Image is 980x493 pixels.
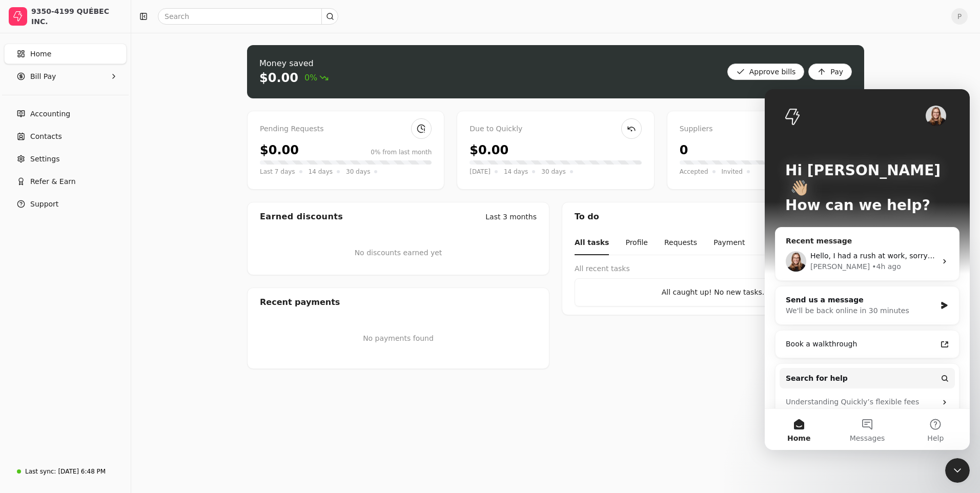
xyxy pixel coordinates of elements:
span: Messages [85,345,120,353]
div: Suppliers [680,124,851,135]
button: Requests [664,231,697,255]
div: [DATE] 6:48 PM [58,467,106,476]
button: Search for help [15,279,190,299]
iframe: Intercom live chat [765,89,970,450]
div: All recent tasks [575,263,851,274]
div: Last 3 months [485,212,537,222]
span: Bill Pay [30,71,56,82]
button: Bill Pay [4,66,127,87]
iframe: Intercom live chat [945,458,970,483]
div: All caught up! No new tasks. [583,287,843,298]
span: Search for help [21,284,83,295]
input: Search [158,8,338,25]
span: Refer & Earn [30,176,76,187]
a: Contacts [4,126,127,147]
div: $0.00 [469,141,508,159]
button: All tasks [575,231,609,255]
span: Accounting [30,109,70,119]
div: Understanding Quickly’s flexible fees [15,303,190,322]
div: Due to Quickly [469,124,641,135]
div: Book a walkthrough [21,250,172,260]
div: $0.00 [259,70,298,86]
span: Home [23,345,46,353]
button: Messages [68,320,136,361]
div: Recent payments [248,288,549,317]
a: Book a walkthrough [15,245,190,264]
span: Support [30,199,58,210]
div: No discounts earned yet [355,231,442,275]
div: 0 [680,141,688,159]
button: Profile [625,231,648,255]
button: P [951,8,968,25]
span: 14 days [309,167,333,177]
span: Last 7 days [260,167,295,177]
span: [DATE] [469,167,491,177]
span: Contacts [30,131,62,142]
span: 0% [304,72,329,84]
button: Pay [808,64,852,80]
span: Accepted [680,167,708,177]
div: 9350-4199 QUÉBEC INC. [31,6,122,27]
div: Pending Requests [260,124,432,135]
div: 0% from last month [371,148,432,157]
a: Last sync:[DATE] 6:48 PM [4,462,127,481]
button: Approve bills [727,64,805,80]
div: Last sync: [25,467,56,476]
button: Support [4,194,127,214]
a: Home [4,44,127,64]
div: [PERSON_NAME] [46,172,105,183]
button: Payment [713,231,745,255]
div: $0.00 [260,141,299,159]
div: • 4h ago [107,172,136,183]
span: Settings [30,154,59,165]
div: Earned discounts [260,211,343,223]
a: Settings [4,149,127,169]
span: 30 days [346,167,370,177]
p: No payments found [260,333,537,344]
span: Home [30,49,51,59]
span: 14 days [504,167,528,177]
span: Invited [722,167,743,177]
div: Money saved [259,57,329,70]
div: To do [562,202,864,231]
div: Send us a message [21,206,171,216]
span: 30 days [541,167,565,177]
div: Understanding Quickly’s flexible fees [21,307,172,318]
button: Refer & Earn [4,171,127,192]
button: Help [137,320,205,361]
div: Send us a messageWe'll be back online in 30 minutes [10,197,195,236]
span: Hello, I had a rush at work, sorry, can we try again [DATE]? [46,162,258,171]
div: We'll be back online in 30 minutes [21,216,171,227]
span: Help [162,345,179,353]
a: Accounting [4,104,127,124]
